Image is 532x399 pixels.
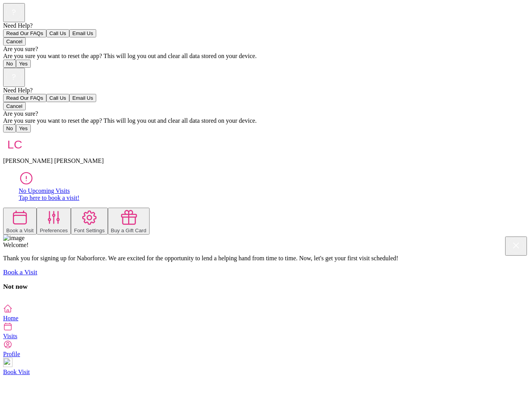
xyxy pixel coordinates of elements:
[46,94,69,102] button: Call Us
[3,208,37,235] button: Book a Visit
[19,187,529,194] div: No Upcoming Visits
[3,94,46,102] button: Read Our FAQs
[74,228,105,233] div: Font Settings
[69,94,96,102] button: Email Us
[3,322,529,339] a: Visits
[3,282,28,290] a: Not now
[19,194,529,201] div: Tap here to book a visit!
[3,117,529,124] div: Are you sure you want to reset the app? This will log you out and clear all data stored on your d...
[71,208,108,235] button: Font Settings
[3,255,529,262] p: Thank you for signing up for Naborforce. We are excited for the opportunity to lend a helping han...
[3,60,16,68] button: No
[6,228,33,233] div: Book a Visit
[108,208,150,235] button: Buy a Gift Card
[3,333,17,339] span: Visits
[37,208,71,235] button: Preferences
[3,369,30,375] span: Book Visit
[3,132,26,156] img: avatar
[3,268,37,276] a: Book a Visit
[69,29,96,37] button: Email Us
[46,29,69,37] button: Call Us
[3,340,529,357] a: Profile
[3,315,18,321] span: Home
[111,228,146,233] div: Buy a Gift Card
[3,358,529,375] a: Book Visit
[3,157,529,164] div: [PERSON_NAME] [PERSON_NAME]
[3,124,16,132] button: No
[3,351,20,357] span: Profile
[3,53,529,60] div: Are you sure you want to reset the app? This will log you out and clear all data stored on your d...
[16,60,31,68] button: Yes
[3,304,529,321] a: Home
[3,102,26,110] button: Cancel
[19,171,529,201] a: No Upcoming VisitsTap here to book a visit!
[3,37,26,46] button: Cancel
[40,228,68,233] div: Preferences
[3,242,529,249] div: Welcome!
[3,87,529,94] div: Need Help?
[16,124,31,132] button: Yes
[3,29,46,37] button: Read Our FAQs
[3,22,529,29] div: Need Help?
[3,110,529,117] div: Are you sure?
[3,46,529,53] div: Are you sure?
[3,235,25,242] img: image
